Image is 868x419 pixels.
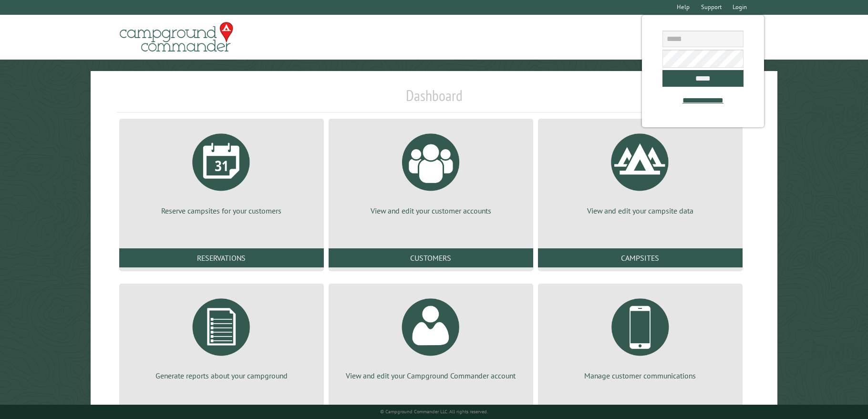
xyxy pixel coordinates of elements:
[131,370,312,381] p: Generate reports about your campground
[549,291,731,381] a: Manage customer communications
[131,205,312,216] p: Reserve campsites for your customers
[340,291,522,381] a: View and edit your Campground Commander account
[340,126,522,216] a: View and edit your customer accounts
[549,126,731,216] a: View and edit your campsite data
[549,205,731,216] p: View and edit your campsite data
[131,291,312,381] a: Generate reports about your campground
[549,370,731,381] p: Manage customer communications
[538,248,743,267] a: Campsites
[340,370,522,381] p: View and edit your Campground Commander account
[119,248,324,267] a: Reservations
[329,248,533,267] a: Customers
[340,205,522,216] p: View and edit your customer accounts
[117,86,752,112] h1: Dashboard
[380,409,488,415] small: © Campground Commander LLC. All rights reserved.
[117,19,236,56] img: Campground Commander
[131,126,312,216] a: Reserve campsites for your customers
